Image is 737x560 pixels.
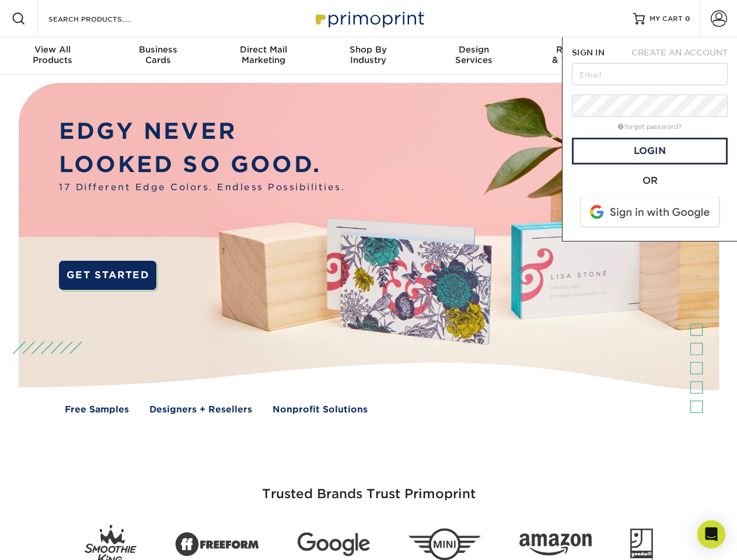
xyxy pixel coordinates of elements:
span: Resources [526,44,631,55]
h3: Trusted Brands Trust Primoprint [27,459,710,516]
span: SIGN IN [572,48,605,57]
a: forgot password? [618,123,682,131]
span: Shop By [316,44,421,55]
a: DesignServices [421,37,526,75]
div: Services [421,44,526,65]
div: OR [572,174,728,188]
span: CREATE AN ACCOUNT [631,48,728,57]
a: GET STARTED [59,261,156,290]
a: BusinessCards [105,37,210,75]
a: Direct MailMarketing [211,37,316,75]
a: Resources& Templates [526,37,631,75]
a: Shop ByIndustry [316,37,421,75]
input: SEARCH PRODUCTS..... [47,12,161,26]
div: Cards [105,44,210,65]
img: Amazon [519,534,592,556]
a: Free Samples [65,403,129,416]
div: Industry [316,44,421,65]
img: Primoprint [310,6,427,31]
span: Design [421,44,526,55]
div: Open Intercom Messenger [697,520,725,548]
img: Google [298,533,370,556]
a: Designers + Resellers [149,403,252,416]
p: LOOKED SO GOOD. [59,148,345,181]
img: Goodwill [630,528,653,560]
input: Email [572,63,728,85]
a: Nonprofit Solutions [273,403,368,416]
span: 0 [685,15,690,23]
span: Direct Mail [211,44,316,55]
a: Login [572,138,728,164]
div: Marketing [211,44,316,65]
span: 17 Different Edge Colors. Endless Possibilities. [59,181,345,194]
span: Business [105,44,210,55]
div: & Templates [526,44,631,65]
span: MY CART [649,14,683,24]
p: EDGY NEVER [59,115,345,148]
